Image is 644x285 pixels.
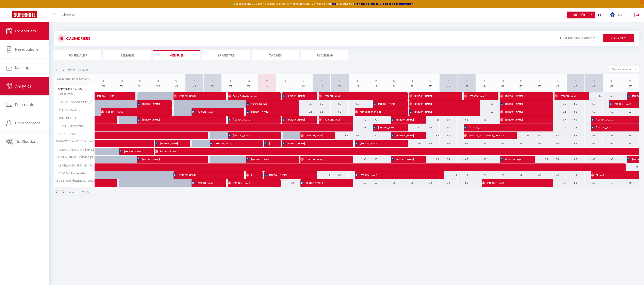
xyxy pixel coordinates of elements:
[355,108,397,116] span: Asmaa El Shandidi
[603,179,621,187] div: 51
[282,92,307,100] span: [PERSON_NAME]
[500,116,543,124] span: [PERSON_NAME]
[403,124,421,131] div: 67
[618,12,625,17] span: cyril
[54,86,95,92] span: Septembre 2025
[56,75,92,83] input: Rechercher un logement...
[55,100,95,105] span: LIONNE-[GEOGRAPHIC_DATA]
[585,156,603,163] div: 65
[331,132,349,139] div: 62
[548,124,567,131] div: 73
[300,155,343,163] span: [PERSON_NAME]
[55,124,85,128] span: DUPLEX-Université
[603,156,621,163] div: 65
[149,74,167,92] th: 04
[155,140,179,147] span: [PERSON_NAME]
[391,155,415,163] span: [PERSON_NAME]
[482,179,543,187] span: [PERSON_NAME]
[119,147,143,155] span: [PERSON_NAME]
[385,74,403,92] th: 17
[385,179,403,187] div: 60
[621,132,639,139] div: 68
[621,140,639,147] div: 65
[367,179,385,187] div: 57
[54,50,101,60] li: Journalier
[403,74,421,92] th: 18
[476,100,494,108] div: 65
[611,79,612,83] abbr: L
[264,171,307,179] span: [PERSON_NAME]
[97,90,115,98] span: [PERSON_NAME]
[464,124,543,131] span: [PERSON_NAME]
[246,171,252,179] span: [PERSON_NAME]
[621,108,639,116] div: 52
[15,47,39,52] span: Réservations
[603,92,621,100] div: 55
[603,74,621,92] th: 29
[203,74,222,92] th: 07
[421,132,440,139] div: 68
[566,156,585,163] div: 65
[68,190,89,194] p: Septembre 2025
[548,179,567,187] div: 54
[59,8,79,22] a: Chercher
[609,66,639,72] button: Gestion des prix
[55,140,95,143] span: TERRACOTTA-T2-Clim-Parking privé gratuit
[393,79,395,83] abbr: M
[103,50,151,60] li: Semaine
[55,163,95,168] span: LE VERLAINE-[PERSON_NAME]
[300,132,325,139] span: [PERSON_NAME]
[252,50,299,60] li: Tâches
[357,79,358,83] abbr: L
[548,108,567,116] div: 52
[55,171,86,176] span: COCON-Université
[240,74,258,92] th: 09
[373,124,397,131] span: [PERSON_NAME]
[318,92,397,100] span: [PERSON_NAME]
[294,100,313,108] div: 55
[373,100,397,108] span: [PERSON_NAME]
[167,74,185,92] th: 05
[494,74,512,92] th: 23
[440,116,458,124] div: 63
[15,121,40,126] span: Hébergement
[276,74,294,92] th: 11
[175,79,177,83] abbr: V
[476,116,494,124] div: 65
[349,179,367,187] div: 58
[484,79,485,83] abbr: L
[502,79,504,83] abbr: M
[621,179,639,187] div: 49
[331,100,349,108] div: 55
[566,171,585,179] div: 70
[349,100,367,108] div: 55
[185,74,204,92] th: 06
[264,140,270,147] span: [PERSON_NAME]
[55,132,78,136] span: CITY-DUPLEX
[566,132,585,139] div: 68
[548,171,567,179] div: 70
[606,8,630,22] a: ... cyril
[440,124,458,131] div: 66
[228,92,270,100] span: Soline De La Bernardie
[476,140,494,147] div: 65
[15,65,34,70] span: Messages
[575,79,576,83] abbr: S
[421,179,440,187] div: 58
[349,124,367,131] div: 68
[458,74,476,92] th: 21
[429,79,431,83] abbr: V
[609,12,615,18] img: ...
[440,179,458,187] div: 59
[210,140,252,147] span: [PERSON_NAME]
[349,74,367,92] th: 15
[585,74,603,92] th: 28
[248,79,250,83] abbr: M
[566,124,585,131] div: 74
[421,116,440,124] div: 61
[339,79,341,83] abbr: D
[464,132,506,139] span: [PERSON_NAME][EMAIL_ADDRESS][DOMAIN_NAME]
[621,74,639,92] th: 30
[512,140,530,147] div: 65
[62,12,76,17] span: Chercher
